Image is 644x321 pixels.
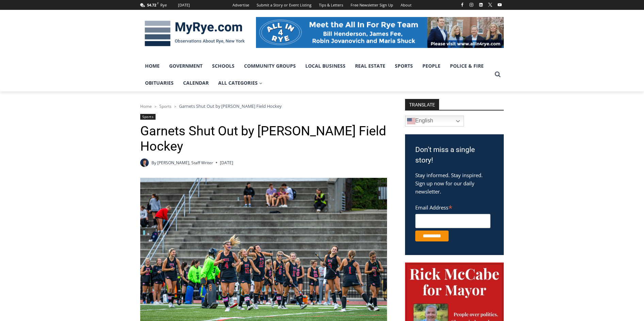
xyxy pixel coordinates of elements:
img: MyRye.com [140,16,249,51]
a: Instagram [467,1,476,9]
nav: Primary Navigation [140,57,492,92]
div: [DATE] [178,2,190,8]
a: Obituaries [140,74,178,91]
span: Garnets Shut Out by [PERSON_NAME] Field Hockey [179,103,281,109]
span: By [151,159,156,166]
img: All in for Rye [256,17,504,48]
time: [DATE] [220,159,233,166]
a: Sports [390,57,418,74]
nav: Breadcrumbs [140,103,387,109]
div: Rye [160,2,167,8]
a: Author image [140,158,149,167]
h3: Don't miss a single story! [415,145,494,166]
a: Calendar [178,74,213,91]
img: Charlie Morris headshot PROFESSIONAL HEADSHOT [140,158,149,167]
span: All Categories [218,79,262,87]
img: en [407,117,415,125]
button: View Search Form [492,68,504,81]
span: 54.72 [147,2,156,7]
strong: TRANSLATE [405,99,439,110]
a: All Categories [213,74,267,91]
label: Email Address [415,201,490,213]
a: Facebook [458,1,466,9]
a: Sports [140,114,156,120]
a: English [405,116,464,126]
span: F [157,1,159,5]
a: Government [164,57,207,74]
a: Police & Fire [445,57,488,74]
a: Sports [159,103,172,109]
span: > [155,104,157,109]
a: Real Estate [350,57,390,74]
a: [PERSON_NAME], Staff Writer [157,160,213,166]
a: Home [140,57,164,74]
a: YouTube [496,1,504,9]
a: Linkedin [477,1,485,9]
a: People [418,57,445,74]
a: Home [140,103,152,109]
a: Local Business [301,57,350,74]
h1: Garnets Shut Out by [PERSON_NAME] Field Hockey [140,123,387,154]
p: Stay informed. Stay inspired. Sign up now for our daily newsletter. [415,171,494,196]
a: Schools [207,57,239,74]
a: Community Groups [239,57,301,74]
span: > [174,104,176,109]
a: X [486,1,494,9]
